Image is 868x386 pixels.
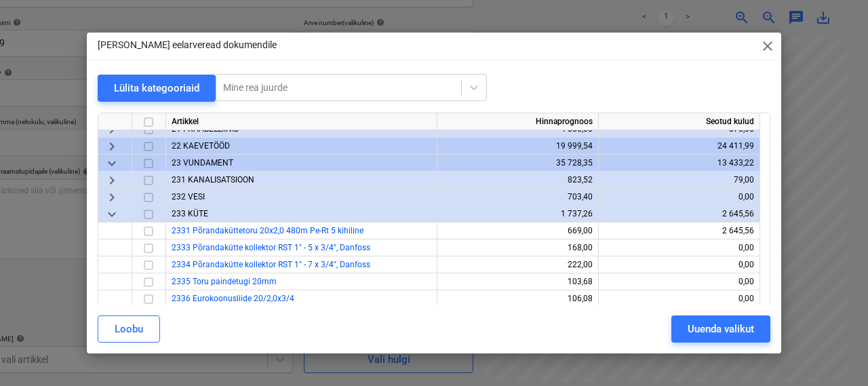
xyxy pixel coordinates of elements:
div: 0,00 [604,239,754,256]
div: 703,40 [443,189,593,206]
div: 0,00 [604,290,754,307]
div: 1 737,26 [443,206,593,223]
div: 19 999,54 [443,138,593,155]
span: close [759,38,776,54]
span: 23 VUNDAMENT [172,158,233,168]
span: 232 VESI [172,192,205,201]
span: 214 KAABELLIINID [172,124,239,134]
div: 669,00 [443,223,593,239]
div: 222,00 [443,256,593,273]
div: 2 645,56 [604,223,754,239]
div: Artikkel [166,113,437,130]
div: 823,52 [443,172,593,189]
div: Lülita kategooriaid [114,79,199,97]
span: keyboard_arrow_down [104,155,120,172]
iframe: Chat Widget [800,321,868,386]
div: Hinnaprognoos [437,113,599,130]
div: 0,00 [604,273,754,290]
p: [PERSON_NAME] eelarveread dokumendile [98,38,277,52]
span: keyboard_arrow_right [104,189,120,206]
div: 13 433,22 [604,155,754,172]
div: 79,00 [604,172,754,189]
div: 2 645,56 [604,206,754,223]
button: Loobu [98,315,160,343]
div: 0,00 [604,256,754,273]
span: keyboard_arrow_right [104,172,120,189]
div: 168,00 [443,239,593,256]
a: 2335 Toru paindetugi 20mm [172,277,277,286]
a: 2331 Põrandaküttetoru 20x2,0 480m Pe-Rt 5 kihiline [172,226,363,235]
div: 35 728,35 [443,155,593,172]
div: Uuenda valikut [688,320,754,338]
a: 2336 Eurokoonusliide 20/2,0x3/4 [172,294,294,303]
div: 103,68 [443,273,593,290]
div: 0,00 [604,189,754,206]
span: keyboard_arrow_down [104,206,120,223]
div: 106,08 [443,290,593,307]
div: 24 411,99 [604,138,754,155]
a: 2334 Põrandakütte kollektor RST 1" - 7 x 3/4", Danfoss [172,260,370,269]
button: Uuenda valikut [671,315,770,343]
span: 233 KÜTE [172,209,208,218]
a: 2333 Põrandakütte kollektor RST 1" - 5 x 3/4", Danfoss [172,243,370,252]
span: keyboard_arrow_right [104,138,120,155]
div: Loobu [115,320,143,338]
span: 231 KANALISATSIOON [172,175,254,185]
span: 22 KAEVETÖÖD [172,141,230,151]
button: Lülita kategooriaid [98,75,216,102]
div: Seotud kulud [599,113,760,130]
